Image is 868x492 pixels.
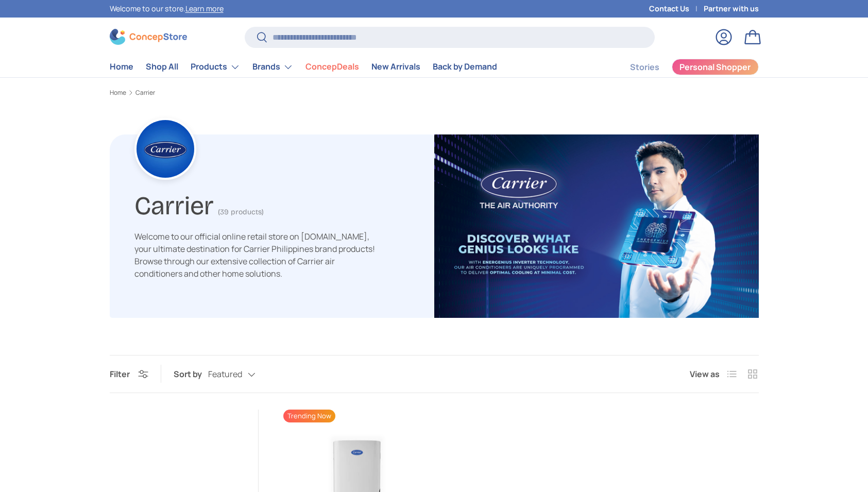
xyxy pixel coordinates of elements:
[605,57,759,77] nav: Secondary
[649,3,704,14] a: Contact Us
[434,134,759,318] img: carrier-banner-image-concepstore
[218,208,264,216] span: (39 products)
[110,3,224,14] p: Welcome to our store.
[246,57,299,77] summary: Brands
[110,90,126,96] a: Home
[305,57,359,77] a: ConcepDeals
[283,410,335,422] span: Trending Now
[208,365,276,383] button: Featured
[433,57,497,77] a: Back by Demand
[110,57,133,77] a: Home
[146,57,178,77] a: Shop All
[134,230,377,280] p: Welcome to our official online retail store on [DOMAIN_NAME], your ultimate destination for Carri...
[110,88,759,97] nav: Breadcrumbs
[191,57,240,77] a: Products
[185,4,224,13] a: Learn more
[630,57,659,77] a: Stories
[110,29,187,45] img: ConcepStore
[704,3,759,14] a: Partner with us
[174,368,208,380] label: Sort by
[371,57,420,77] a: New Arrivals
[690,368,720,380] span: View as
[110,57,497,77] nav: Primary
[110,368,130,380] span: Filter
[208,369,242,379] span: Featured
[135,90,155,96] a: Carrier
[134,186,214,221] h1: Carrier
[679,63,751,71] span: Personal Shopper
[184,57,246,77] summary: Products
[110,368,148,380] button: Filter
[252,57,293,77] a: Brands
[672,59,759,75] a: Personal Shopper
